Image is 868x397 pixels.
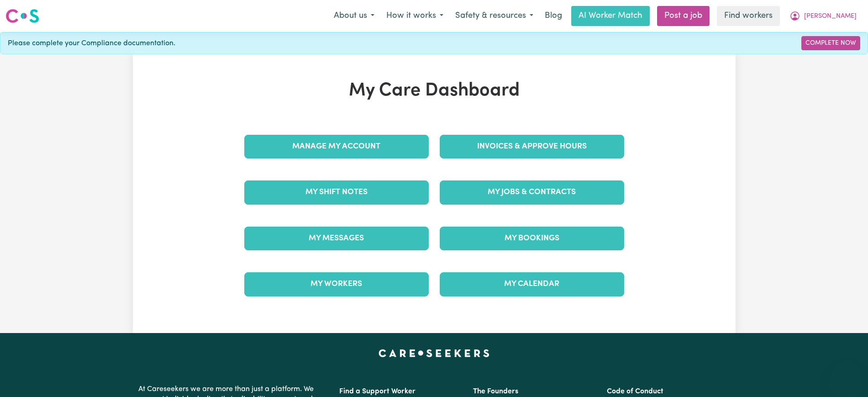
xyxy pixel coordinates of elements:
[831,360,861,390] iframe: Button to launch messaging window
[440,227,624,250] a: My Bookings
[339,388,416,395] a: Find a Support Worker
[244,272,429,296] a: My Workers
[328,6,380,26] button: About us
[8,38,175,49] span: Please complete your Compliance documentation.
[440,135,624,159] a: Invoices & Approve Hours
[571,6,650,26] a: AI Worker Match
[784,6,863,26] button: My Account
[657,6,710,26] a: Post a job
[380,6,449,26] button: How it works
[244,135,429,159] a: Manage My Account
[539,6,568,26] a: Blog
[440,180,624,204] a: My Jobs & Contracts
[379,349,489,357] a: Careseekers home page
[440,272,624,296] a: My Calendar
[473,388,518,395] a: The Founders
[607,388,663,395] a: Code of Conduct
[244,180,429,204] a: My Shift Notes
[5,8,39,24] img: Careseekers logo
[801,36,860,50] a: Complete Now
[244,227,429,250] a: My Messages
[5,5,39,26] a: Careseekers logo
[804,11,857,21] span: [PERSON_NAME]
[717,6,780,26] a: Find workers
[239,80,630,102] h1: My Care Dashboard
[449,6,539,26] button: Safety & resources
